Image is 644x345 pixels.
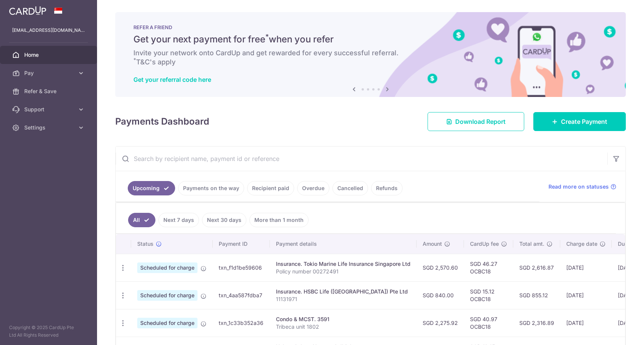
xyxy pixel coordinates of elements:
p: [EMAIL_ADDRESS][DOMAIN_NAME] [12,27,85,34]
a: Upcoming [128,181,175,195]
span: Total amt. [519,240,544,248]
td: SGD 46.27 OCBC18 [464,254,513,281]
a: Refunds [371,181,403,195]
span: Status [137,240,154,248]
p: Tribeca unit 1802 [276,323,411,331]
span: Refer & Save [24,87,74,95]
h5: Get your next payment for free when you refer [133,33,608,45]
a: Next 30 days [202,213,246,227]
span: Scheduled for charge [137,290,197,301]
a: Cancelled [332,181,368,195]
td: SGD 2,275.92 [417,309,464,337]
a: Payments on the way [178,181,244,195]
span: Scheduled for charge [137,318,197,328]
p: Policy number 00272491 [276,268,411,275]
a: Recipient paid [247,181,294,195]
p: 11131971 [276,295,411,303]
div: Insurance. Tokio Marine Life Insurance Singapore Ltd [276,260,411,268]
td: SGD 15.12 OCBC18 [464,281,513,309]
a: All [128,213,155,227]
a: More than 1 month [249,213,309,227]
input: Search by recipient name, payment id or reference [116,147,607,171]
td: SGD 2,616.87 [513,254,560,281]
a: Get your referral code here [133,76,211,83]
span: Create Payment [561,117,607,126]
td: SGD 2,570.60 [417,254,464,281]
span: Charge date [566,240,597,248]
h4: Payments Dashboard [115,115,209,128]
span: Support [24,106,74,113]
td: [DATE] [560,254,612,281]
a: Create Payment [533,112,626,131]
a: Next 7 days [158,213,199,227]
img: RAF banner [115,12,626,97]
span: Download Report [455,117,506,126]
td: [DATE] [560,281,612,309]
a: Overdue [297,181,329,195]
span: Settings [24,124,74,131]
h6: Invite your network onto CardUp and get rewarded for every successful referral. T&C's apply [133,48,608,67]
td: txn_4aa587fdba7 [213,281,270,309]
td: txn_1c33b352a36 [213,309,270,337]
span: Scheduled for charge [137,262,197,273]
td: SGD 2,316.89 [513,309,560,337]
td: [DATE] [560,309,612,337]
th: Payment ID [213,234,270,254]
img: CardUp [9,6,46,15]
td: SGD 40.97 OCBC18 [464,309,513,337]
span: CardUp fee [470,240,499,248]
span: Due date [618,240,641,248]
iframe: Opens a widget where you can find more information [595,322,636,341]
td: txn_f1d1be59606 [213,254,270,281]
td: SGD 840.00 [417,281,464,309]
span: Amount [423,240,442,248]
td: SGD 855.12 [513,281,560,309]
div: Insurance. HSBC Life ([GEOGRAPHIC_DATA]) Pte Ltd [276,288,411,295]
span: Home [24,51,74,59]
span: Read more on statuses [548,183,609,190]
a: Download Report [428,112,524,131]
a: Read more on statuses [548,183,616,190]
span: Pay [24,69,74,77]
p: REFER A FRIEND [133,24,608,30]
th: Payment details [270,234,417,254]
div: Condo & MCST. 3591 [276,315,411,323]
